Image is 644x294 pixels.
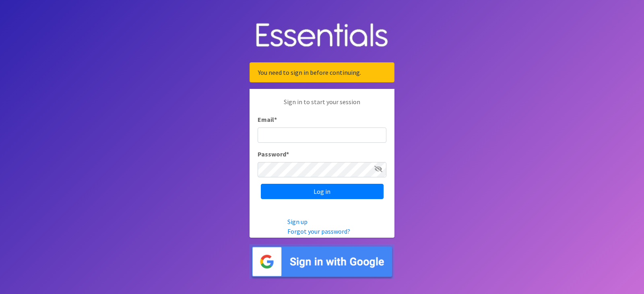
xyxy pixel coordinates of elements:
input: Log in [261,184,384,199]
img: Sign in with Google [250,244,394,279]
a: Forgot your password? [287,227,350,235]
a: Sign up [287,218,308,226]
p: Sign in to start your session [258,97,386,115]
abbr: required [286,150,289,158]
label: Password [258,149,289,159]
label: Email [258,115,277,124]
abbr: required [274,115,277,123]
img: Human Essentials [250,15,394,56]
div: You need to sign in before continuing. [250,62,394,82]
